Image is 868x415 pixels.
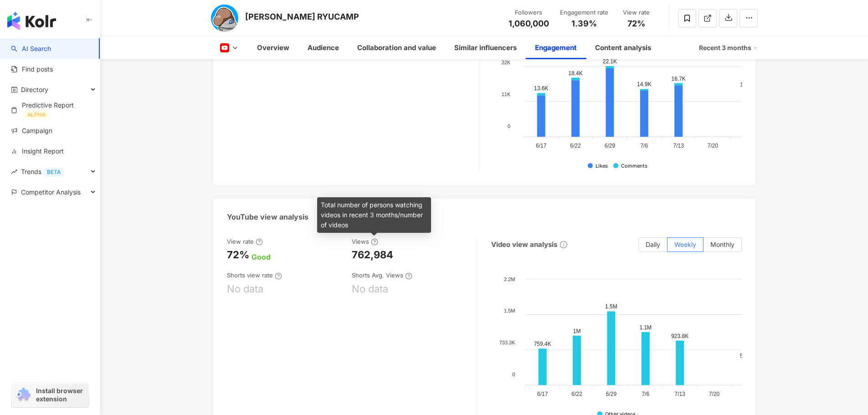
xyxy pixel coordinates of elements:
div: No data [227,282,263,296]
div: Similar influencers [454,42,517,53]
div: Content analysis [595,42,651,53]
tspan: 7/13 [673,143,684,149]
span: Trends [21,161,64,182]
div: Good [252,252,271,262]
span: Competitor Analysis [21,182,81,202]
div: [PERSON_NAME] RYUCAMP [245,11,359,22]
tspan: 7/6 [641,143,648,149]
a: Find posts [11,65,53,74]
tspan: 6/17 [537,391,548,397]
span: 1.39% [571,19,597,28]
div: Likes [596,163,608,169]
div: No data [352,282,388,296]
span: Daily [646,241,660,248]
span: Directory [21,79,48,100]
img: KOL Avatar [211,5,238,32]
span: Install browser extension [36,387,86,403]
div: Audience [308,42,339,53]
a: Campaign [11,126,52,135]
a: Insight Report [11,147,64,156]
tspan: 0 [512,372,515,377]
a: Predictive ReportALPHA [11,101,92,119]
span: rise [11,169,17,175]
tspan: 22K [502,60,511,65]
tspan: 6/22 [570,143,581,149]
a: searchAI Search [11,44,51,53]
tspan: 6/17 [536,143,547,149]
tspan: 6/22 [572,391,583,397]
tspan: 733.3K [499,340,515,345]
img: logo [7,12,56,30]
div: 762,984 [352,248,393,262]
img: chrome extension [15,388,32,402]
tspan: 6/29 [606,391,617,397]
div: Followers [508,8,549,17]
tspan: 1.5M [504,308,515,313]
div: YouTube view analysis [227,212,308,222]
span: 1,060,000 [508,19,549,28]
div: BETA [43,168,64,177]
div: Engagement rate [560,8,608,17]
div: Shorts view rate [227,271,282,279]
div: Shorts Avg. Views [352,271,412,279]
tspan: 0 [508,123,510,129]
span: 72% [627,19,645,28]
div: 72% [227,248,249,262]
div: Comments [621,163,647,169]
span: Weekly [674,241,696,248]
span: info-circle [559,240,569,250]
tspan: 7/20 [708,143,719,149]
div: Total number of persons watching videos in recent 3 months/number of videos [317,197,431,233]
a: chrome extensionInstall browser extension [12,383,88,407]
div: Engagement [535,42,577,53]
div: Collaboration and value [357,42,436,53]
div: Overview [257,42,289,53]
div: View rate [619,8,654,17]
tspan: 2.2M [504,277,515,282]
span: Monthly [710,241,734,248]
tspan: 11K [502,92,511,97]
tspan: 7/20 [709,391,720,397]
div: Video view analysis [491,240,557,249]
div: View rate [227,237,263,246]
tspan: 6/29 [605,143,616,149]
div: Recent 3 months [699,41,758,55]
tspan: 7/13 [675,391,686,397]
tspan: 7/6 [642,391,650,397]
div: Views [352,237,378,246]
